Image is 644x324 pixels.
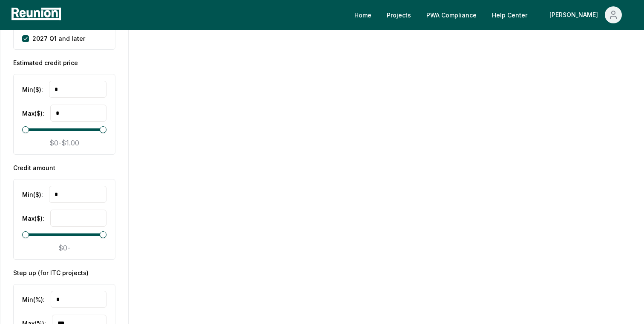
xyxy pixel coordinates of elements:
span: Maximum [100,231,106,238]
label: Max ($) : [22,214,44,223]
label: 2027 Q1 and later [32,34,85,43]
label: Min (%) : [22,295,45,304]
a: Home [348,6,378,23]
label: Min ($) : [22,85,43,94]
span: Maximum [100,126,106,133]
button: [PERSON_NAME] [543,6,629,23]
p: $0 - [58,243,70,253]
span: Minimum [22,126,29,133]
p: $0 - $1.00 [49,138,79,148]
a: Projects [380,6,418,23]
h5: Estimated credit price [13,58,78,67]
nav: Main [348,6,635,23]
a: PWA Compliance [420,6,483,23]
h5: Credit amount [13,163,55,172]
label: Max ($) : [22,109,44,118]
span: Minimum [22,231,29,238]
label: Min ($) : [22,190,43,199]
a: Help Center [485,6,534,23]
h5: Step up (for ITC projects) [13,268,89,277]
div: [PERSON_NAME] [549,6,601,23]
